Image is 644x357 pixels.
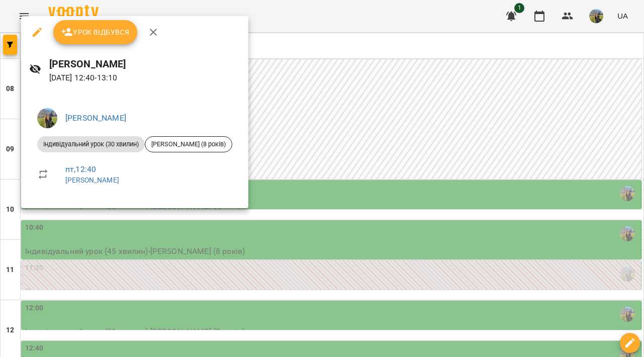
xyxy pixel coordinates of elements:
span: Урок відбувся [61,26,130,38]
h6: [PERSON_NAME] [49,56,240,72]
img: f0a73d492ca27a49ee60cd4b40e07bce.jpeg [37,108,57,128]
span: [PERSON_NAME] (8 років) [145,140,232,149]
p: [DATE] 12:40 - 13:10 [49,72,240,84]
a: пт , 12:40 [65,164,96,174]
span: Індивідуальний урок (30 хвилин) [37,140,145,149]
a: [PERSON_NAME] [65,113,126,123]
div: [PERSON_NAME] (8 років) [145,136,232,152]
a: [PERSON_NAME] [65,176,119,184]
button: Урок відбувся [53,20,138,44]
